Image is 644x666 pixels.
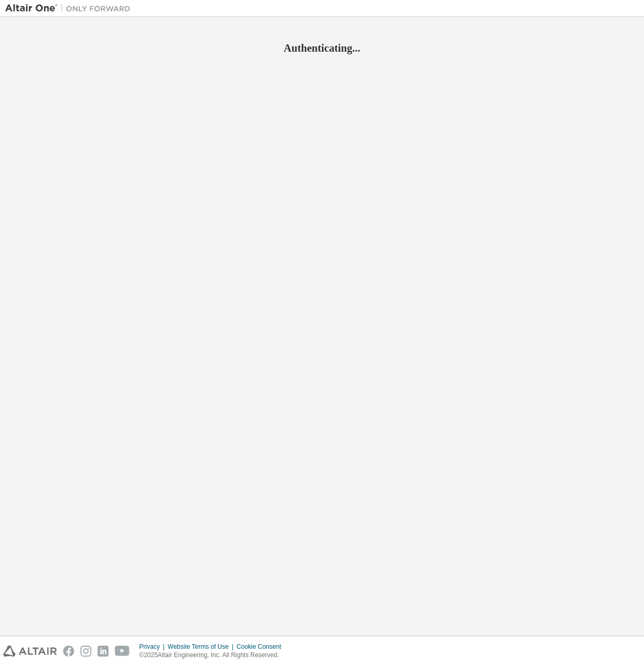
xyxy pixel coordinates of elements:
[98,646,109,657] img: linkedin.svg
[139,643,168,651] div: Privacy
[80,646,91,657] img: instagram.svg
[63,646,74,657] img: facebook.svg
[5,3,136,14] img: Altair One
[3,646,57,657] img: altair_logo.svg
[168,643,236,651] div: Website Terms of Use
[139,651,288,660] p: © 2025 Altair Engineering, Inc. All Rights Reserved.
[5,41,639,55] h2: Authenticating...
[115,646,130,657] img: youtube.svg
[236,643,287,651] div: Cookie Consent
